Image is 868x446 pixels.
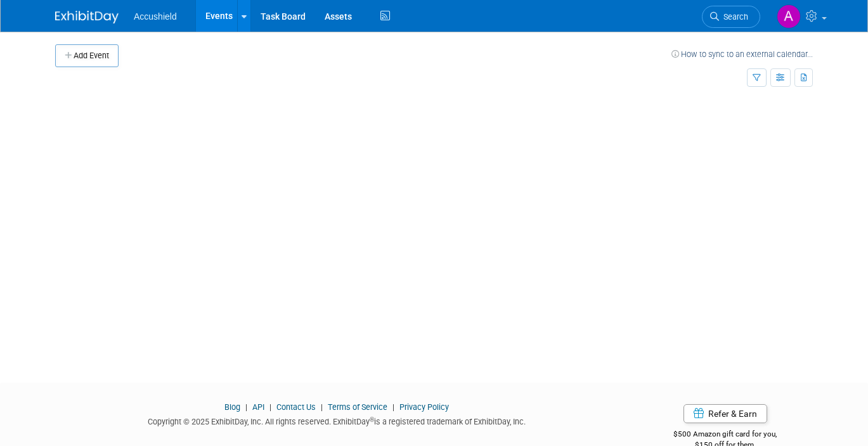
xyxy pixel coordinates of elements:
[242,402,250,412] span: |
[328,402,387,412] a: Terms of Service
[683,404,767,423] a: Refer & Earn
[370,416,374,423] sup: ®
[266,402,275,412] span: |
[134,11,177,22] span: Accushield
[55,413,619,428] div: Copyright © 2025 ExhibitDay, Inc. All rights reserved. ExhibitDay is a registered trademark of Ex...
[224,402,240,412] a: Blog
[719,12,748,22] span: Search
[276,402,316,412] a: Contact Us
[702,6,760,28] a: Search
[55,11,119,23] img: ExhibitDay
[399,402,449,412] a: Privacy Policy
[55,44,119,67] button: Add Event
[777,4,801,29] img: Alexandria Cantrell
[252,402,264,412] a: API
[389,402,398,412] span: |
[671,49,813,59] a: How to sync to an external calendar...
[318,402,326,412] span: |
